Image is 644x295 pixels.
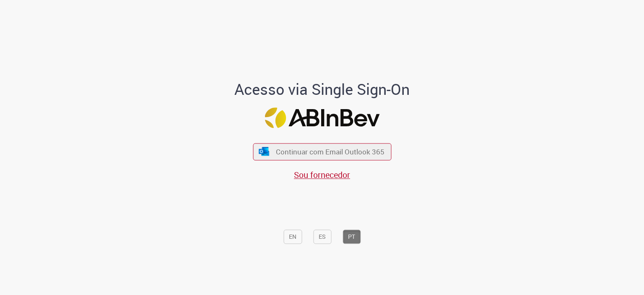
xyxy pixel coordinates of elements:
[313,230,331,244] button: ES
[283,230,302,244] button: EN
[276,147,384,157] span: Continuar com Email Outlook 365
[258,147,270,156] img: ícone Azure/Microsoft 360
[294,169,350,180] a: Sou fornecedor
[343,230,361,244] button: PT
[253,143,391,160] button: ícone Azure/Microsoft 360 Continuar com Email Outlook 365
[265,108,379,128] img: Logo ABInBev
[206,81,439,98] h1: Acesso via Single Sign-On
